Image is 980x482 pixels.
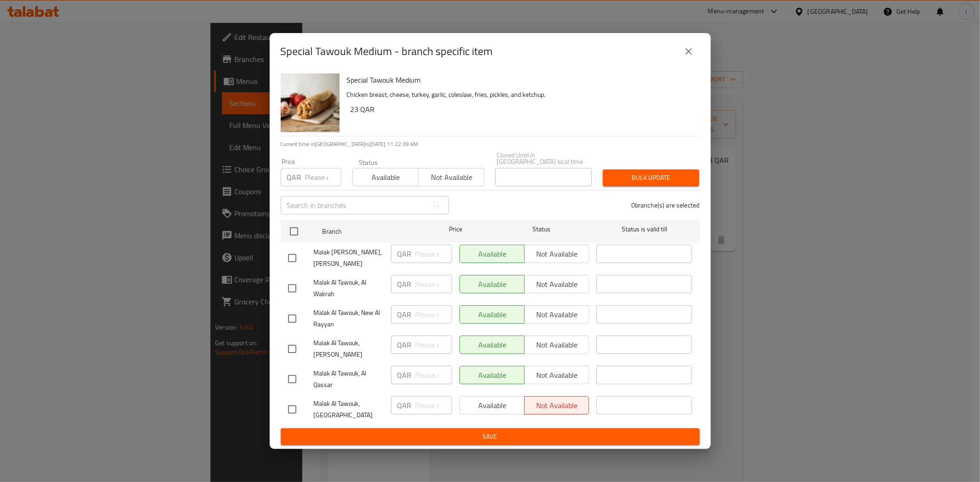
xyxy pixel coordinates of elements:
h2: Special Tawouk Medium - branch specific item [281,44,493,59]
button: Available [352,168,419,186]
input: Search in branches [281,196,428,214]
p: QAR [287,172,301,183]
span: Malak Al Tawouk, [GEOGRAPHIC_DATA] [314,398,384,421]
span: Malak Al Tawouk, Al Qassar [314,368,384,391]
span: Save [288,431,692,443]
input: Please enter price [415,245,452,263]
input: Please enter price [415,336,452,354]
button: Save [281,428,700,445]
p: QAR [397,248,412,259]
input: Please enter price [415,396,452,415]
input: Please enter price [415,366,452,384]
p: QAR [397,339,412,350]
button: Bulk update [603,169,699,186]
span: Status is valid till [596,224,692,235]
h6: 23 QAR [351,103,692,116]
input: Please enter price [415,275,452,293]
img: Special Tawouk Medium [281,73,340,132]
span: Available [357,171,415,184]
span: Status [493,224,589,235]
p: QAR [397,370,412,381]
p: Chicken breast, cheese, turkey, garlic, coleslaw, fries, pickles, and ketchup. [347,89,692,101]
span: Malak Al Tawouk, [PERSON_NAME] [314,337,384,360]
span: Malak Al Tawouk, New Al Rayyan [314,307,384,330]
input: Please enter price [415,305,452,324]
span: Price [425,224,486,235]
p: QAR [397,400,412,411]
p: 0 branche(s) are selected [631,201,700,210]
p: QAR [397,279,412,290]
span: Bulk update [610,172,692,184]
span: Malak [PERSON_NAME], [PERSON_NAME] [314,247,384,269]
button: close [678,40,700,62]
span: Not available [422,171,481,184]
p: Current time in [GEOGRAPHIC_DATA] is [DATE] 11:22:39 AM [281,140,700,148]
button: Not available [418,168,484,186]
span: Malak Al Tawouk, Al Wakrah [314,277,384,300]
span: Branch [322,226,418,237]
h6: Special Tawouk Medium [347,73,692,86]
p: QAR [397,309,412,320]
input: Please enter price [305,168,341,186]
